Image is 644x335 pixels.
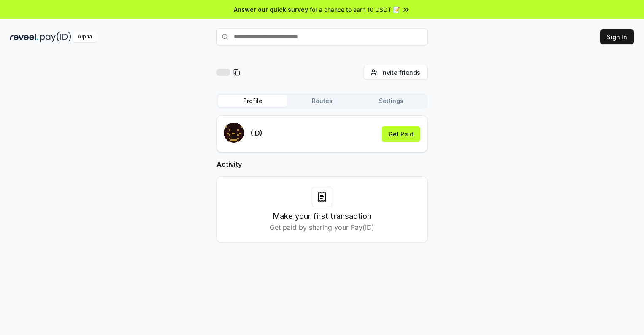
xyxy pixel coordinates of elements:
p: Get paid by sharing your Pay(ID) [270,222,374,232]
div: Alpha [73,32,97,42]
button: Get Paid [382,126,420,142]
p: (ID) [251,128,262,138]
button: Sign In [600,29,634,44]
button: Invite friends [364,65,428,80]
span: Invite friends [381,68,420,77]
h2: Activity [216,159,428,169]
button: Settings [357,95,426,107]
h3: Make your first transaction [273,210,371,222]
span: for a chance to earn 10 USDT 📝 [310,5,400,14]
button: Routes [287,95,357,107]
span: Answer our quick survey [234,5,308,14]
img: pay_id [40,32,71,42]
img: reveel_dark [10,32,38,42]
button: Profile [218,95,287,107]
